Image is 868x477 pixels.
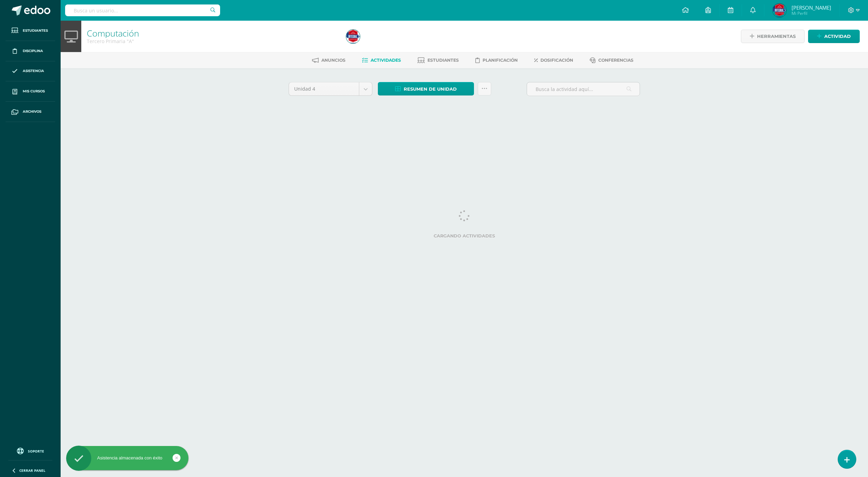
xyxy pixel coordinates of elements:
[23,68,44,74] span: Asistencia
[792,4,831,11] span: [PERSON_NAME]
[6,41,55,61] a: Disciplina
[87,38,338,44] div: Tercero Primaria 'A'
[534,55,573,66] a: Dosificación
[6,81,55,102] a: Mis cursos
[23,89,45,94] span: Mis cursos
[427,58,459,63] span: Estudiantes
[404,83,457,95] span: Resumen de unidad
[23,109,41,114] span: Archivos
[590,55,633,66] a: Conferencias
[741,30,805,43] a: Herramientas
[792,10,831,16] span: Mi Perfil
[6,61,55,82] a: Asistencia
[417,55,459,66] a: Estudiantes
[483,58,518,63] span: Planificación
[527,82,640,96] input: Busca la actividad aquí...
[28,449,44,454] span: Soporte
[87,27,139,39] a: Computación
[371,58,401,63] span: Actividades
[23,28,48,33] span: Estudiantes
[19,468,45,473] span: Cerrar panel
[824,30,851,43] span: Actividad
[6,21,55,41] a: Estudiantes
[289,233,640,238] label: Cargando actividades
[66,455,188,461] div: Asistencia almacenada con éxito
[378,82,474,95] a: Resumen de unidad
[289,82,372,95] a: Unidad 4
[540,58,573,63] span: Dosificación
[312,55,345,66] a: Anuncios
[757,30,796,43] span: Herramientas
[321,58,345,63] span: Anuncios
[475,55,518,66] a: Planificación
[346,30,360,43] img: 6567dd4201f82c4dcbe86bc0297fb11a.png
[773,3,786,17] img: 6567dd4201f82c4dcbe86bc0297fb11a.png
[65,4,220,16] input: Busca un usuario...
[294,82,354,95] span: Unidad 4
[598,58,633,63] span: Conferencias
[362,55,401,66] a: Actividades
[6,102,55,122] a: Archivos
[23,48,43,54] span: Disciplina
[808,30,860,43] a: Actividad
[87,28,338,38] h1: Computación
[8,446,52,455] a: Soporte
